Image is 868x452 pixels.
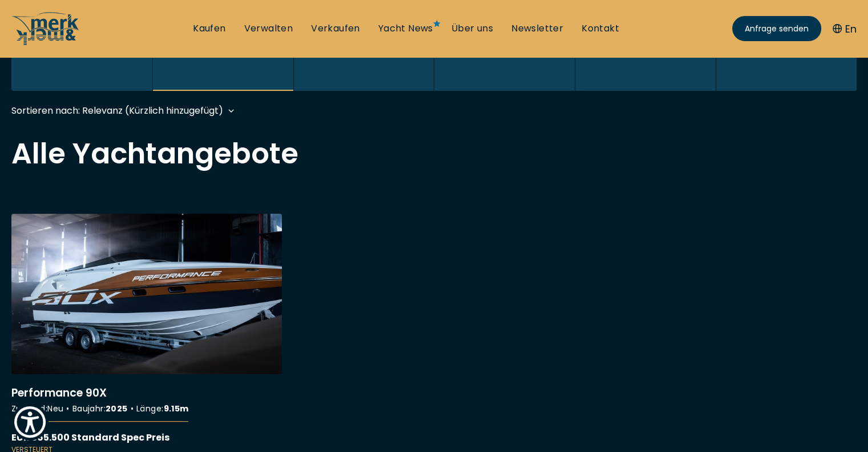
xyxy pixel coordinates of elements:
[11,403,49,441] button: Show Accessibility Preferences
[833,21,857,37] button: En
[244,22,293,35] a: Verwalten
[11,103,223,118] div: Sortieren nach: Relevanz (Kürzlich hinzugefügt)
[732,16,821,41] a: Anfrage senden
[11,139,857,168] h2: Alle Yachtangebote
[511,22,563,35] a: Newsletter
[311,22,360,35] a: Verkaufen
[378,22,433,35] a: Yacht News
[193,22,225,35] a: Kaufen
[745,23,809,35] span: Anfrage senden
[582,22,619,35] a: Kontakt
[451,22,493,35] a: Über uns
